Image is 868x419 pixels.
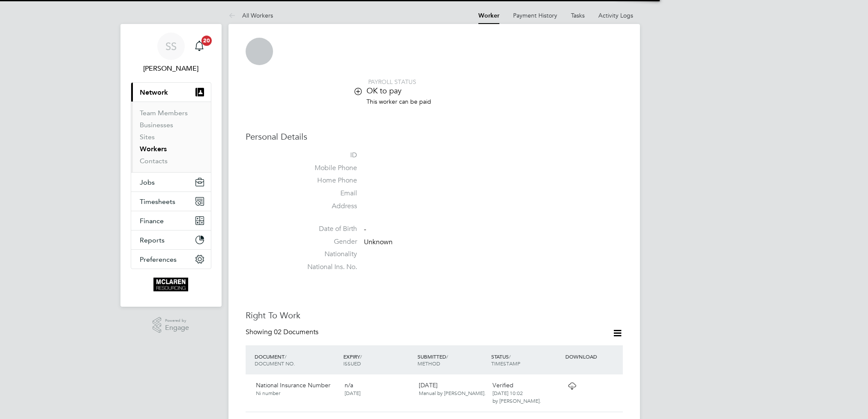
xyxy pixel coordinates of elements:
[491,360,520,367] span: TIMESTAMP
[140,121,173,129] a: Businesses
[131,192,211,211] button: Timesheets
[191,33,208,60] a: 20
[446,353,448,360] span: /
[364,238,393,246] span: Unknown
[255,360,295,367] span: DOCUMENT NO.
[131,211,211,230] button: Finance
[415,349,490,371] div: SUBMITTED
[131,63,211,74] span: Steven South
[131,278,211,291] a: Go to home page
[256,389,280,396] span: Ni number
[131,173,211,192] button: Jobs
[417,360,440,367] span: METHOD
[140,178,155,186] span: Jobs
[165,41,177,52] span: SS
[140,217,164,225] span: Finance
[201,36,212,46] span: 20
[341,349,415,371] div: EXPIRY
[489,349,563,371] div: STATUS
[140,198,175,206] span: Timesheets
[345,389,360,396] span: [DATE]
[140,109,188,117] a: Team Members
[140,88,168,96] span: Network
[165,317,189,324] span: Powered by
[297,263,357,272] label: National Ins. No.
[493,389,523,396] span: [DATE] 10:02
[297,224,357,233] label: Date of Birth
[364,225,366,233] span: -
[415,378,490,400] div: [DATE]
[571,12,585,19] a: Tasks
[153,278,188,291] img: mclaren-logo-retina.png
[513,12,557,19] a: Payment History
[368,78,416,86] span: PAYROLL STATUS
[252,349,341,371] div: DOCUMENT
[131,102,211,172] div: Network
[140,145,167,153] a: Workers
[493,381,514,389] span: Verified
[297,151,357,160] label: ID
[140,255,177,263] span: Preferences
[366,98,431,105] span: This worker can be paid
[140,157,168,165] a: Contacts
[131,33,211,74] a: SS[PERSON_NAME]
[493,397,541,404] span: by [PERSON_NAME].
[131,230,211,249] button: Reports
[131,250,211,269] button: Preferences
[153,317,189,333] a: Powered byEngage
[246,131,623,142] h3: Personal Details
[274,328,318,336] span: 02 Documents
[140,133,155,141] a: Sites
[341,378,415,400] div: n/a
[228,12,273,19] a: All Workers
[563,349,622,364] div: DOWNLOAD
[419,389,486,396] span: Manual by [PERSON_NAME].
[140,236,165,244] span: Reports
[246,328,320,337] div: Showing
[297,237,357,246] label: Gender
[246,310,623,321] h3: Right To Work
[297,164,357,173] label: Mobile Phone
[285,353,286,360] span: /
[131,83,211,102] button: Network
[297,250,357,259] label: Nationality
[343,360,361,367] span: ISSUED
[360,353,362,360] span: /
[598,12,633,19] a: Activity Logs
[297,189,357,198] label: Email
[478,12,499,19] a: Worker
[252,378,341,400] div: National Insurance Number
[120,24,222,307] nav: Main navigation
[297,202,357,211] label: Address
[509,353,511,360] span: /
[366,86,402,96] span: OK to pay
[297,176,357,185] label: Home Phone
[165,324,189,332] span: Engage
